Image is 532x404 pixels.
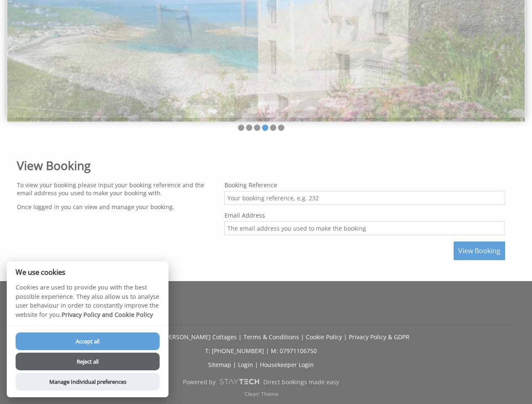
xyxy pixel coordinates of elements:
a: M: 07971106750 [271,347,317,355]
a: Privacy Policy and Cookie Policy [61,311,153,319]
h2: We use cookies [7,268,168,276]
p: To view your booking please input your booking reference and the email address you used to make y... [17,181,214,197]
a: © Copyright 2025 [PERSON_NAME] Cottages [112,333,237,341]
p: 'Clean' Theme [12,391,510,398]
button: Accept all [16,332,160,350]
a: Login [238,361,253,369]
a: Powered byDirect bookings made easy [12,375,510,389]
input: The email address you used to make the booking [225,221,505,235]
span: | [301,333,304,341]
button: View Booking [454,242,505,260]
p: Once logged in you can view and manage your booking. [17,203,214,211]
p: Cookies are used to provide you with the best possible experience. They also allow us to analyse ... [7,283,168,325]
a: T: [PHONE_NUMBER] [205,347,264,355]
span: | [344,333,347,341]
label: Email Address [225,211,505,219]
img: scrumpy.png [219,377,259,387]
input: Your booking reference, e.g. 232 [225,191,505,205]
a: Housekeeper Login [260,361,314,369]
button: Manage Individual preferences [16,373,160,391]
a: Terms & Conditions [243,333,299,341]
h1: View Booking [17,157,505,173]
a: Sitemap [208,361,231,369]
span: | [233,361,236,369]
span: | [238,333,242,341]
a: Cookie Policy [306,333,342,341]
span: | [255,361,258,369]
span: View Booking [458,246,500,255]
button: Reject all [16,353,160,370]
a: Privacy Policy & GDPR [349,333,409,341]
span: | [266,347,269,355]
label: Booking Reference [225,181,505,189]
